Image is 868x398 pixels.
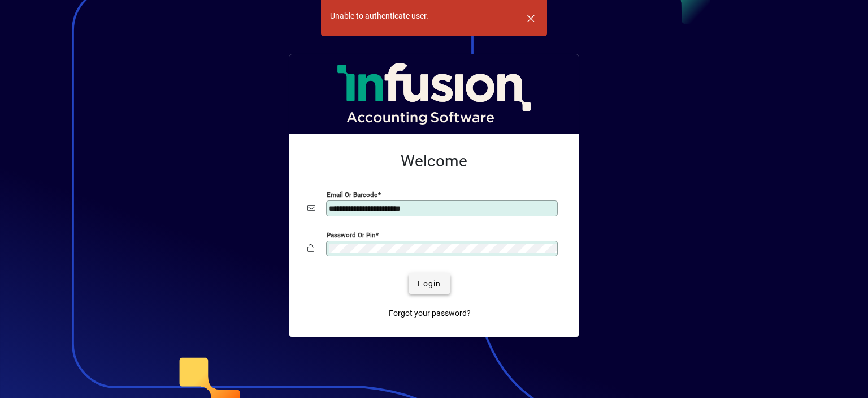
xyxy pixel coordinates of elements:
span: Login [418,278,441,290]
h2: Welcome [307,152,561,171]
span: Forgot your password? [389,307,471,319]
div: Unable to authenticate user. [330,10,428,22]
mat-label: Password or Pin [327,231,375,239]
mat-label: Email or Barcode [327,191,377,199]
a: Forgot your password? [384,303,475,323]
button: Login [409,273,450,294]
button: Dismiss [517,5,544,32]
